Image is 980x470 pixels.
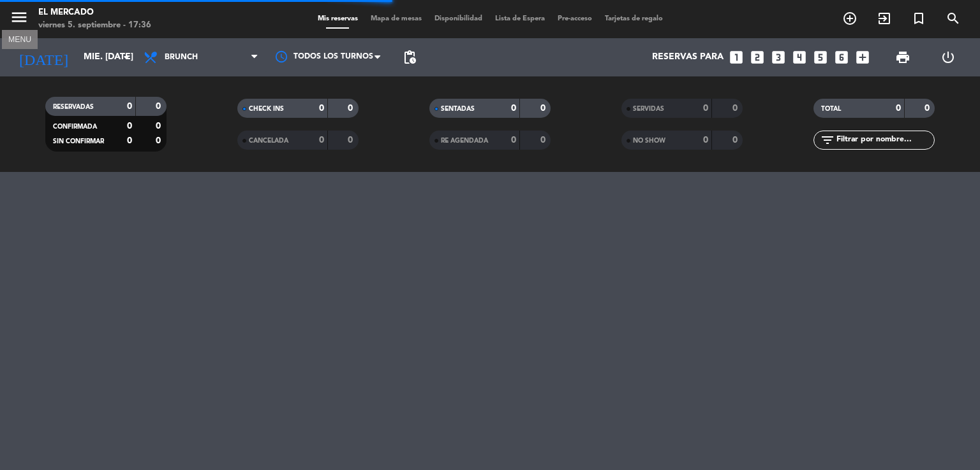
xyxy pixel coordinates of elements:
[895,50,910,65] span: print
[402,50,417,65] span: pending_actions
[441,138,488,144] span: RE AGENDADA
[511,104,516,113] strong: 0
[925,38,970,76] div: LOG OUT
[10,43,77,71] i: [DATE]
[652,52,724,62] span: Reservas para
[127,122,132,131] strong: 0
[53,138,104,145] span: SIN CONFIRMAR
[820,132,835,148] i: filter_list
[940,50,956,65] i: power_settings_new
[732,104,740,113] strong: 0
[53,124,97,130] span: CONFIRMADA
[770,49,787,66] i: looks_3
[551,15,598,22] span: Pre-acceso
[441,106,475,112] span: SENTADAS
[2,33,38,45] div: MENU
[540,136,548,145] strong: 0
[165,53,198,62] span: Brunch
[127,102,132,111] strong: 0
[749,49,766,66] i: looks_two
[833,49,850,66] i: looks_6
[311,15,364,22] span: Mis reservas
[119,50,134,65] i: arrow_drop_down
[812,49,829,66] i: looks_5
[348,104,355,113] strong: 0
[791,49,808,66] i: looks_4
[911,11,926,26] i: turned_in_not
[38,6,151,19] div: El Mercado
[896,104,901,113] strong: 0
[10,8,29,27] i: menu
[598,15,669,22] span: Tarjetas de regalo
[10,8,29,31] button: menu
[428,15,489,22] span: Disponibilidad
[156,122,163,131] strong: 0
[364,15,428,22] span: Mapa de mesas
[633,106,664,112] span: SERVIDAS
[732,136,740,145] strong: 0
[156,136,163,145] strong: 0
[319,104,324,113] strong: 0
[511,136,516,145] strong: 0
[703,104,708,113] strong: 0
[728,49,745,66] i: looks_one
[249,138,288,144] span: CANCELADA
[348,136,355,145] strong: 0
[842,11,857,26] i: add_circle_outline
[946,11,961,26] i: search
[835,133,934,147] input: Filtrar por nombre...
[249,106,284,112] span: CHECK INS
[156,102,163,111] strong: 0
[38,19,151,32] div: viernes 5. septiembre - 17:36
[821,106,841,112] span: TOTAL
[127,136,132,145] strong: 0
[319,136,324,145] strong: 0
[489,15,551,22] span: Lista de Espera
[924,104,932,113] strong: 0
[703,136,708,145] strong: 0
[854,49,871,66] i: add_box
[540,104,548,113] strong: 0
[53,104,94,110] span: RESERVADAS
[877,11,892,26] i: exit_to_app
[633,138,665,144] span: NO SHOW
